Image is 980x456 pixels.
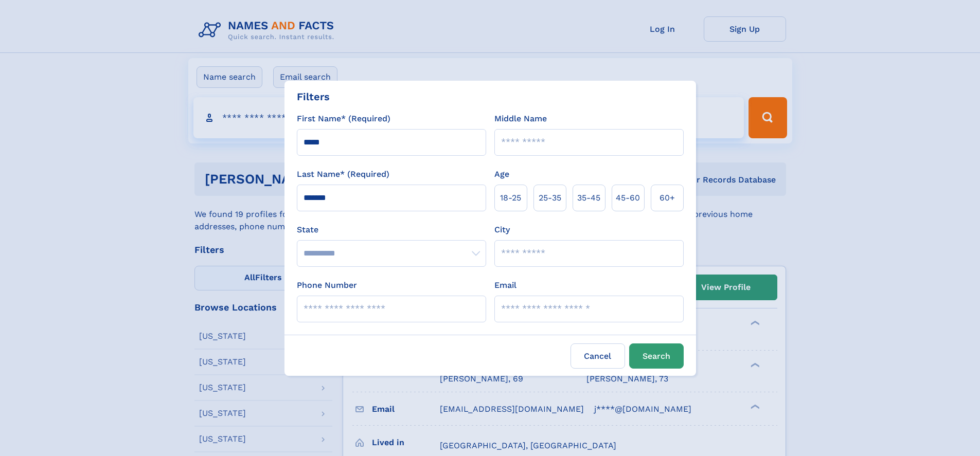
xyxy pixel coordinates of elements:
label: Middle Name [494,113,547,125]
label: Email [494,279,516,291]
label: Cancel [571,343,625,369]
label: City [494,224,510,236]
button: Search [629,343,684,369]
div: Filters [297,89,330,104]
label: Last Name* (Required) [297,168,389,180]
span: 60+ [660,192,675,204]
label: State [297,224,486,236]
label: Age [494,168,509,180]
span: 45‑60 [616,192,640,204]
span: 25‑35 [539,192,561,204]
label: First Name* (Required) [297,113,390,125]
label: Phone Number [297,279,357,291]
span: 18‑25 [500,192,521,204]
span: 35‑45 [577,192,600,204]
